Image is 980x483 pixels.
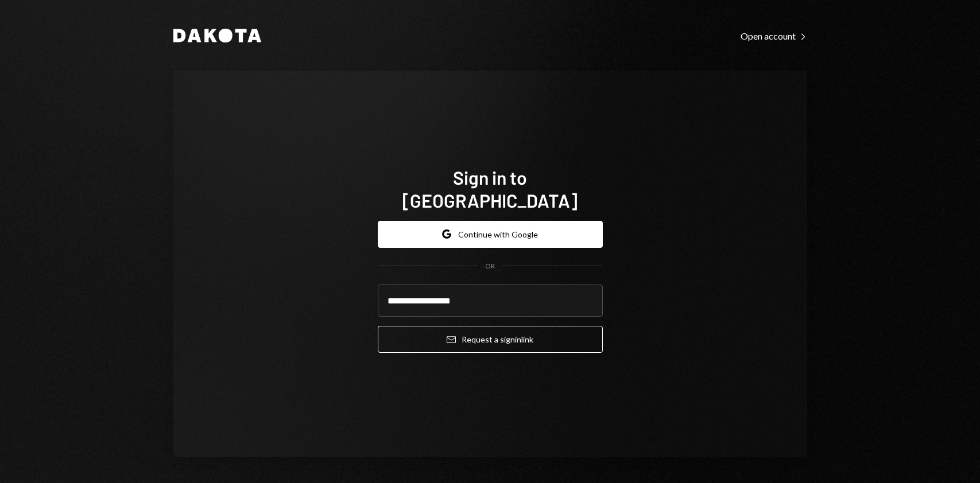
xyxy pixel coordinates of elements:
[485,262,495,271] div: OR
[378,326,603,353] button: Request a signinlink
[741,29,807,42] a: Open account
[378,221,603,248] button: Continue with Google
[741,30,807,42] div: Open account
[378,166,603,212] h1: Sign in to [GEOGRAPHIC_DATA]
